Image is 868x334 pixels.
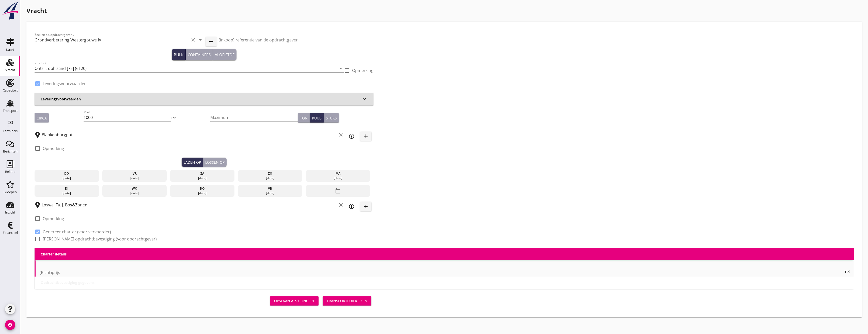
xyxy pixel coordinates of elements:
[307,171,369,176] div: ma
[208,38,214,44] i: add
[43,236,157,241] label: [PERSON_NAME] opdrachtbevestiging (voor opdrachtgever)
[361,96,367,102] i: keyboard_arrow_down
[3,231,18,234] div: Financieel
[182,158,203,167] button: Laden op
[43,216,64,221] label: Opmerking
[104,186,166,191] div: wo
[184,160,201,165] div: Laden op
[298,113,310,123] button: Ton
[1,1,19,20] img: logo-small.a267ee39.svg
[338,132,344,138] i: clear
[36,191,98,195] div: [DATE]
[188,52,211,58] div: Containers
[186,49,213,60] button: Containers
[363,203,369,209] i: add
[310,113,324,123] button: Kuub
[84,113,171,122] input: Minimum
[239,176,301,180] div: [DATE]
[172,49,186,60] button: Bulk
[352,68,373,73] label: Opmerking
[6,48,14,51] div: Kaart
[36,186,98,191] div: di
[363,133,369,139] i: add
[239,171,301,176] div: zo
[335,186,341,195] i: date_range
[190,37,196,43] i: clear
[219,36,373,44] input: (inkoop) referentie van de opdrachtgever
[35,64,337,72] input: Product
[3,89,18,92] div: Capaciteit
[171,186,233,191] div: do
[5,211,15,214] div: Inzicht
[3,109,18,112] div: Transport
[174,52,183,58] div: Bulk
[3,129,18,133] div: Terminals
[171,171,233,176] div: za
[274,298,314,303] div: Opslaan als concept
[213,49,236,60] button: Vloeistof
[104,176,166,180] div: [DATE]
[349,203,355,209] i: info_outline
[43,146,64,151] label: Opmerking
[40,268,843,277] input: (Richt)prijs
[5,320,15,330] i: account_circle
[205,160,225,165] div: Lossen op
[171,191,233,195] div: [DATE]
[349,133,355,139] i: info_outline
[41,96,361,102] h3: Leveringsvoorwaarden
[307,176,369,180] div: [DATE]
[239,191,301,195] div: [DATE]
[197,37,203,43] i: arrow_drop_down
[5,170,15,173] div: Relatie
[327,298,367,303] div: Transporteur kiezen
[42,201,337,209] input: Losplaats
[312,115,322,121] div: Kuub
[210,113,298,122] input: Maximum
[36,176,98,180] div: [DATE]
[43,229,111,234] label: Genereer charter (voor vervoerder)
[43,81,87,86] label: Leveringsvoorwaarden
[300,115,308,121] div: Ton
[42,131,337,139] input: Laadplaats
[326,115,337,121] div: Stuks
[36,171,98,176] div: do
[5,68,15,72] div: Vracht
[104,191,166,195] div: [DATE]
[338,202,344,208] i: clear
[37,115,47,121] div: Circa
[171,176,233,180] div: [DATE]
[323,296,371,306] button: Transporteur kiezen
[239,186,301,191] div: vr
[203,158,227,167] button: Lossen op
[35,113,49,123] button: Circa
[270,296,319,306] button: Opslaan als concept
[26,6,862,15] h1: Vracht
[844,269,850,274] span: m3
[215,52,234,58] div: Vloeistof
[4,190,17,194] div: Groepen
[338,65,344,71] i: arrow_drop_down
[3,150,18,153] div: Berichten
[324,113,339,123] button: Stuks
[35,36,189,44] input: Zoeken op opdrachtgever...
[171,116,210,120] div: Tot
[104,171,166,176] div: vr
